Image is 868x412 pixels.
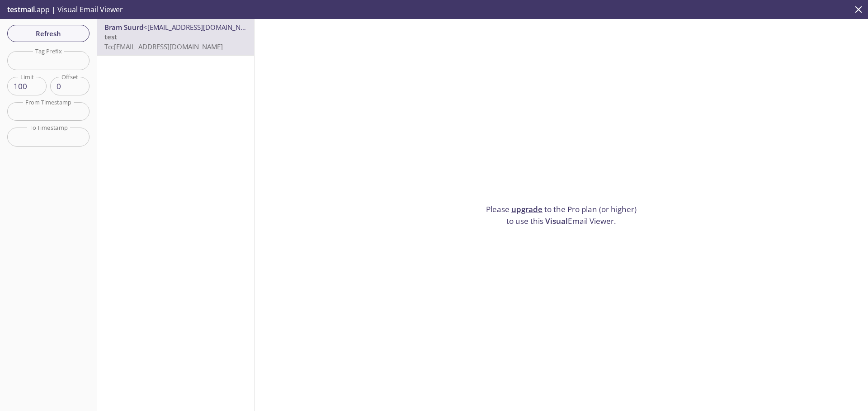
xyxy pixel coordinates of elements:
span: test [104,32,117,41]
span: <[EMAIL_ADDRESS][DOMAIN_NAME]> [143,23,260,32]
span: Bram Suurd [104,23,143,32]
span: Visual [545,216,568,226]
div: Bram Suurd<[EMAIL_ADDRESS][DOMAIN_NAME]>testTo:[EMAIL_ADDRESS][DOMAIN_NAME] [97,19,254,55]
span: Refresh [14,28,82,39]
span: To: [EMAIL_ADDRESS][DOMAIN_NAME] [104,42,223,51]
p: Please to the Pro plan (or higher) to use this Email Viewer. [482,204,641,227]
span: testmail [7,5,35,14]
button: Refresh [7,25,90,42]
nav: emails [97,19,254,56]
a: upgrade [511,204,542,214]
